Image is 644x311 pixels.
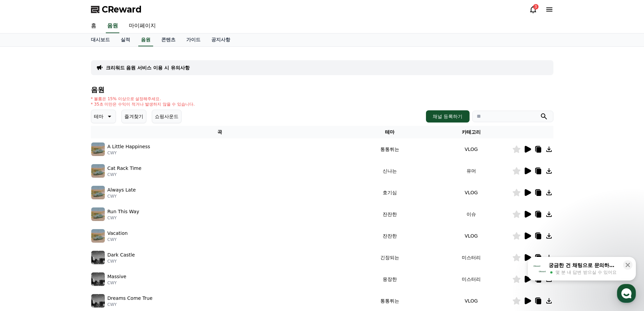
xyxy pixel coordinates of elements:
[45,215,87,231] a: 대화
[349,138,430,160] td: 통통튀는
[86,34,115,46] a: 대시보드
[430,247,512,268] td: 미스터리
[206,34,236,46] a: 공지사항
[106,64,190,71] a: 크리워드 음원 서비스 이용 시 유의사항
[91,126,349,138] th: 곡
[108,295,153,302] p: Dreams Come True
[91,142,105,156] img: music
[108,259,135,264] p: CWY
[91,86,553,93] h4: 음원
[91,207,105,221] img: music
[108,273,126,280] p: Massive
[108,186,136,194] p: Always Late
[108,143,150,150] p: A Little Happiness
[108,150,150,156] p: CWY
[94,112,103,121] p: 테마
[533,4,539,9] div: 3
[91,4,142,15] a: CReward
[91,96,195,102] p: * 볼륨은 15% 이상으로 설정해주세요.
[108,208,139,215] p: Run This Way
[91,251,105,264] img: music
[152,110,182,123] button: 쇼핑사운드
[108,194,136,199] p: CWY
[430,203,512,225] td: 이슈
[108,165,142,172] p: Cat Rack Time
[91,164,105,178] img: music
[62,225,70,230] span: 대화
[430,268,512,290] td: 미스터리
[87,215,130,231] a: 설정
[102,4,142,15] span: CReward
[349,160,430,182] td: 신나는
[181,34,206,46] a: 가이드
[91,229,105,243] img: music
[430,160,512,182] td: 유머
[86,19,102,33] a: 홈
[108,302,153,307] p: CWY
[349,268,430,290] td: 웅장한
[430,182,512,203] td: VLOG
[21,225,25,230] span: 홈
[529,5,537,14] a: 3
[430,138,512,160] td: VLOG
[121,110,146,123] button: 즐겨찾기
[349,247,430,268] td: 긴장되는
[349,182,430,203] td: 호기심
[108,215,139,221] p: CWY
[104,225,113,230] span: 설정
[108,251,135,259] p: Dark Castle
[91,186,105,199] img: music
[349,225,430,247] td: 잔잔한
[2,215,45,231] a: 홈
[430,126,512,138] th: 카테고리
[349,126,430,138] th: 테마
[91,294,105,308] img: music
[91,102,195,107] p: * 35초 미만은 수익이 적거나 발생하지 않을 수 있습니다.
[138,34,153,46] a: 음원
[156,34,181,46] a: 콘텐츠
[430,225,512,247] td: VLOG
[108,237,128,242] p: CWY
[349,203,430,225] td: 잔잔한
[108,280,126,286] p: CWY
[123,19,161,33] a: 마이페이지
[426,110,469,123] button: 채널 등록하기
[106,19,119,33] a: 음원
[91,272,105,286] img: music
[115,34,136,46] a: 실적
[108,172,142,177] p: CWY
[91,110,116,123] button: 테마
[108,230,128,237] p: Vacation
